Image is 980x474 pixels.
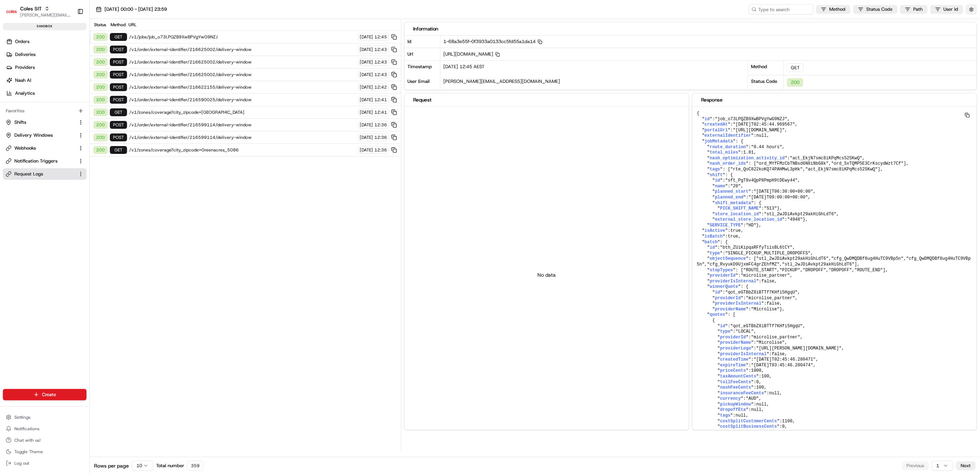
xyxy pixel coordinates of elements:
[710,273,736,278] span: providerId
[3,62,89,73] a: Providers
[413,96,680,103] div: Request
[705,128,728,133] span: portalUrl
[110,96,127,104] div: POST
[697,256,971,267] span: "cfg_QwDMQDBf8ug4HuTC9VBp5n"
[764,212,836,217] span: "stl_2wJDiAvkpt29akHiGhLdT6"
[705,234,723,239] span: isBatch
[93,108,108,116] div: 200
[720,380,751,385] span: tollFeeCents
[14,414,31,420] span: Settings
[360,97,373,103] span: [DATE]
[129,34,356,40] span: /v1/jobs/job_o73LPQZB9XwBPVgYwG9NZJ
[14,460,29,466] span: Log out
[15,77,31,84] span: Nash AI
[360,135,373,140] span: [DATE]
[374,97,387,103] span: 12:41
[715,217,782,222] span: external_store_location_id
[360,47,373,52] span: [DATE]
[110,121,127,129] div: POST
[900,5,928,14] button: Path
[129,122,356,128] span: /v1/order/external-identifier/216599114/delivery-window
[720,329,731,334] span: type
[374,47,387,52] span: 12:43
[707,262,780,267] span: "cfg_RvyukD9UjxmFC4grZEhfMZ"
[853,5,897,14] button: Status Code
[14,104,55,111] span: Knowledge Base
[360,147,373,153] span: [DATE]
[710,161,746,166] span: nash_order_ids
[42,391,56,398] span: Create
[756,340,785,345] span: "Microlise"
[51,121,87,127] a: Powered byPylon
[110,33,127,41] div: GET
[61,105,66,111] div: 💻
[725,178,798,183] span: "sft_PgT8v4QpP8PmpH9tDEwy44"
[720,430,769,435] span: totalPriceBreakdown
[769,391,780,396] span: null
[443,51,500,57] span: [URL][DOMAIN_NAME]
[360,109,373,115] span: [DATE]
[720,335,746,340] span: providerId
[720,419,777,424] span: costSplitCustomerCents
[14,449,43,455] span: Toggle Theme
[156,463,184,469] span: Total number
[731,228,741,233] span: true
[756,133,767,138] span: null
[748,195,808,200] span: "[DATE]T09:00:00+00:00"
[93,146,108,154] div: 200
[129,59,356,65] span: /v1/order/external-identifier/216625002/delivery-window
[731,184,741,189] span: "20"
[741,273,790,278] span: "microlise_partner"
[360,72,373,78] span: [DATE]
[720,357,748,362] span: createdTime
[720,340,751,345] span: providerName
[110,108,127,116] div: GET
[3,389,87,400] button: Create
[956,461,976,470] button: Next
[110,133,127,141] div: POST
[360,84,373,90] span: [DATE]
[715,195,743,200] span: planned_end
[756,385,764,390] span: 100
[756,380,759,385] span: 0
[746,296,795,301] span: "microlise_partner"
[782,262,855,267] span: "stl_2wJDiAvkpt29akHiGhLdT6"
[20,5,42,12] button: Coles SIT
[816,5,850,14] button: Method
[743,268,777,273] span: "ROUTE_START"
[720,352,767,357] span: providerIsInternal
[15,38,29,45] span: Orders
[93,4,170,14] button: [DATE] 00:00 - [DATE] 23:59
[3,168,87,180] button: Request Logs
[3,36,89,47] a: Orders
[715,184,725,189] span: name
[68,104,115,111] span: API Documentation
[914,6,923,13] span: Path
[710,312,725,317] span: quotes
[710,279,756,284] span: providerIsInternal
[3,447,87,457] button: Toggle Theme
[7,69,20,81] img: 1736555255976-a54dd68f-1ca7-489b-9aae-adbdc363a1c4
[110,46,127,53] div: POST
[720,324,725,329] span: id
[3,130,87,141] button: Delivery Windows
[129,147,356,153] span: /v1/zones/coverage?city_zipcode=Greenacres_5086
[728,234,738,239] span: true
[24,76,91,81] div: We're available if you need us!
[854,268,883,273] span: "ROUTE_END"
[4,101,58,114] a: 📗Knowledge Base
[766,301,779,306] span: false
[3,117,87,128] button: Shifts
[761,374,769,379] span: 100
[751,368,761,373] span: 1000
[790,156,862,161] span: "act_EkjN7smc8iKPqMcs52SKwQ"
[764,206,777,211] span: "S13"
[7,7,22,22] img: Nash
[830,6,846,13] span: Method
[831,256,904,261] span: "cfg_QwDMQDBf8ug4HuTC9VBp5n"
[751,307,779,312] span: "Microlise"
[710,167,720,172] span: tags
[829,268,852,273] span: "DROPOFF"
[3,23,87,30] div: sandbox
[701,96,968,103] div: Response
